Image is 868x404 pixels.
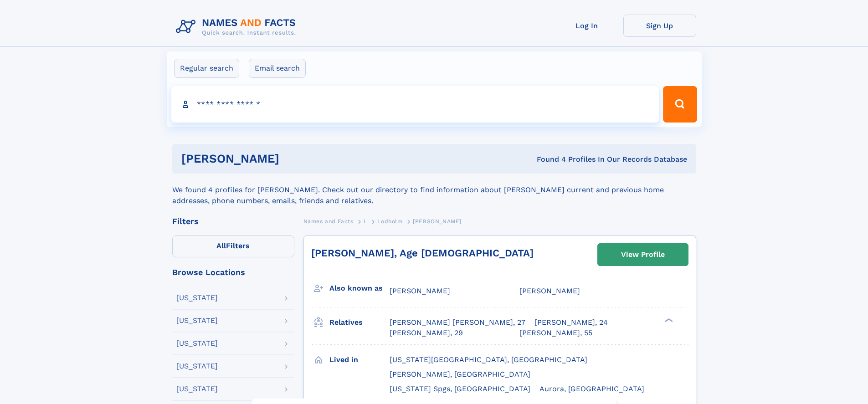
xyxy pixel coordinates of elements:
div: ❯ [663,317,673,323]
h3: Relatives [329,315,390,330]
a: [PERSON_NAME], 55 [519,328,592,338]
input: search input [171,86,659,123]
div: [US_STATE] [176,294,218,302]
span: Aurora, [GEOGRAPHIC_DATA] [539,384,644,393]
span: Lodholm [377,218,402,225]
div: We found 4 profiles for [PERSON_NAME]. Check out our directory to find information about [PERSON_... [172,174,696,206]
span: [PERSON_NAME], [GEOGRAPHIC_DATA] [390,370,530,378]
span: [PERSON_NAME] [413,218,462,225]
a: View Profile [598,244,688,266]
a: L [364,215,367,227]
div: [US_STATE] [176,363,218,370]
a: Lodholm [377,215,402,227]
h1: [PERSON_NAME] [181,153,408,164]
a: Sign Up [623,15,696,37]
a: Log In [550,15,623,37]
div: [US_STATE] [176,385,218,393]
div: [US_STATE] [176,317,218,324]
span: [US_STATE] Spgs, [GEOGRAPHIC_DATA] [390,384,530,393]
a: Names and Facts [303,215,354,227]
img: Logo Names and Facts [172,15,303,39]
div: Filters [172,217,294,225]
div: [US_STATE] [176,340,218,347]
button: Search Button [663,86,697,123]
label: Email search [249,59,306,78]
span: [US_STATE][GEOGRAPHIC_DATA], [GEOGRAPHIC_DATA] [390,355,587,364]
h3: Lived in [329,352,390,368]
label: Filters [172,235,294,257]
div: Browse Locations [172,268,294,276]
div: View Profile [621,244,665,265]
a: [PERSON_NAME] [PERSON_NAME], 27 [390,317,525,327]
h3: Also known as [329,281,390,296]
span: [PERSON_NAME] [519,286,580,295]
div: Found 4 Profiles In Our Records Database [408,154,687,164]
span: L [364,218,367,225]
a: [PERSON_NAME], 24 [534,317,608,327]
label: Regular search [174,59,239,78]
a: [PERSON_NAME], 29 [390,328,463,338]
span: All [216,241,226,250]
a: [PERSON_NAME], Age [DEMOGRAPHIC_DATA] [311,247,534,259]
span: [PERSON_NAME] [390,286,450,295]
